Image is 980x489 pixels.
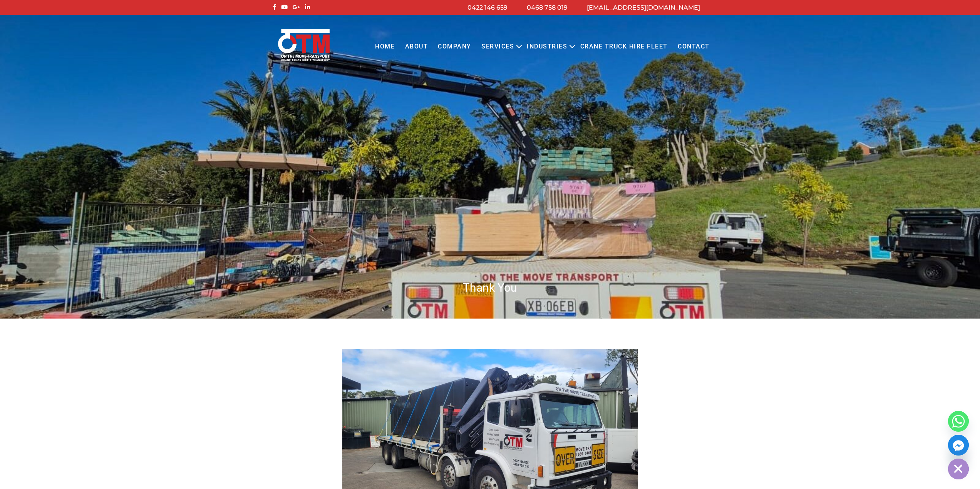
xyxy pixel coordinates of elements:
a: 0468 758 019 [527,4,568,11]
a: [EMAIL_ADDRESS][DOMAIN_NAME] [587,4,700,11]
h1: Thank You [271,280,710,295]
a: Services [476,36,519,57]
a: Whatsapp [948,411,969,432]
a: Facebook_Messenger [948,435,969,456]
img: Otmtransport [276,28,331,62]
a: Home [370,36,400,57]
a: About [400,36,433,57]
a: 0422 146 659 [467,4,508,11]
a: Industries [522,36,572,57]
a: COMPANY [433,36,476,57]
a: Contact [673,36,715,57]
a: Crane Truck Hire Fleet [575,36,672,57]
